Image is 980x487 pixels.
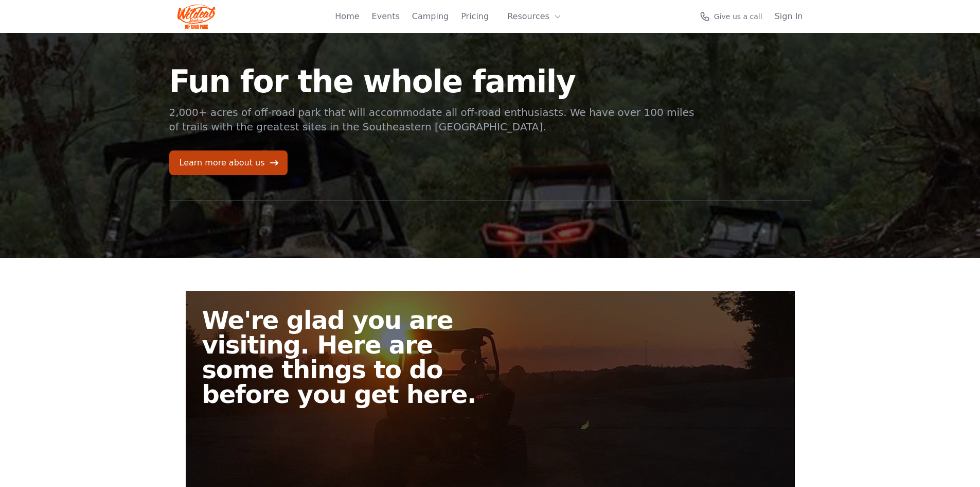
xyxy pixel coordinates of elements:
a: Give us a call [700,11,762,22]
span: Give us a call [714,11,762,22]
p: 2,000+ acres of off-road park that will accommodate all off-road enthusiasts. We have over 100 mi... [169,105,696,134]
a: Camping [412,10,449,23]
h2: We're glad you are visiting. Here are some things to do before you get here. [202,308,498,407]
img: Wildcat Logo [177,4,216,29]
a: Events [372,10,400,23]
button: Resources [501,6,568,27]
h1: Fun for the whole family [169,66,696,97]
a: Home [335,10,359,23]
a: Sign In [775,10,803,23]
a: Pricing [461,10,489,23]
a: Learn more about us [169,150,288,175]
